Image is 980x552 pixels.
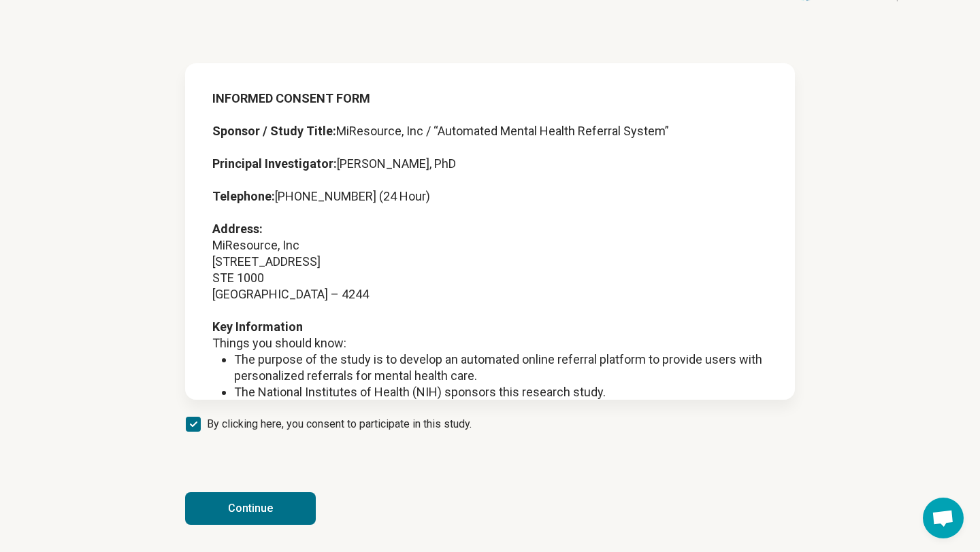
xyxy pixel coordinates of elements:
[212,91,370,105] strong: INFORMED CONSENT FORM
[212,123,768,139] p: MiResource, Inc / “Automated Mental Health Referral System”
[234,351,768,384] li: The purpose of the study is to develop an automated online referral platform to provide users wit...
[212,189,275,203] strong: Telephone:
[212,188,768,205] p: [PHONE_NUMBER] (24 Hour)
[234,384,768,400] li: The National Institutes of Health (NIH) sponsors this research study.
[212,335,768,351] p: Things you should know:
[212,221,768,303] p: MiResource, Inc [STREET_ADDRESS] STE 1000 [GEOGRAPHIC_DATA] – 4244
[212,320,303,334] strong: Key Information
[212,124,336,138] strong: Sponsor / Study Title:
[212,156,337,171] strong: Principal Investigator:
[185,492,316,525] button: Continue
[207,416,472,432] span: By clicking here, you consent to participate in this study.
[212,156,768,172] p: [PERSON_NAME], PhD
[212,222,263,236] strong: Address:
[923,498,964,538] div: Open chat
